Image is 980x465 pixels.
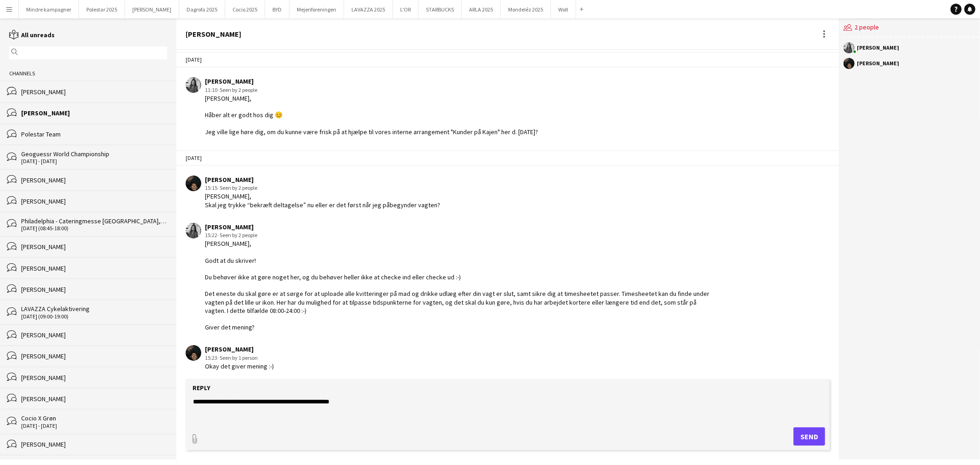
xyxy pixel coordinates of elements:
div: [PERSON_NAME], Godt at du skriver! Du behøver ikke at gøre noget her, og du behøver heller ikke a... [205,239,716,331]
div: Cocio X Grøn [21,414,167,422]
div: Philadelphia - Cateringmesse [GEOGRAPHIC_DATA], Grenade - Cateringmesse Nord [21,217,167,225]
div: Polestar Team [21,130,167,138]
div: [PERSON_NAME] [21,88,167,96]
span: · Seen by 1 person [217,354,258,361]
button: Mondeléz 2025 [501,0,551,18]
div: [PERSON_NAME] [21,331,167,339]
button: Mindre kampagner [19,0,79,18]
div: LAVAZZA Cykelaktivering [21,305,167,313]
div: [PERSON_NAME] [857,45,899,51]
div: 15:23 [205,354,274,362]
div: [PERSON_NAME] [21,374,167,382]
div: [DATE] (09:00-19:00) [21,313,167,320]
div: Okay det giver mening :-) [205,362,274,370]
span: · Seen by 2 people [217,232,257,238]
div: [PERSON_NAME] [21,197,167,205]
div: [PERSON_NAME] [21,176,167,184]
div: [PERSON_NAME] [205,223,716,231]
span: · Seen by 2 people [217,184,257,191]
div: [DATE] [176,150,839,166]
button: Send [793,427,825,446]
button: BYD [265,0,289,18]
div: [PERSON_NAME], Skal jeg trykke “bekræft deltagelse” nu eller er det først når jeg påbegynder vagten? [205,192,440,209]
div: [PERSON_NAME] [857,61,899,66]
div: 2 people [844,18,979,38]
button: Cocio 2025 [225,0,265,18]
button: ARLA 2025 [462,0,501,18]
label: Reply [193,384,210,392]
div: 15:22 [205,231,716,239]
div: [PERSON_NAME] [21,440,167,448]
button: Polestar 2025 [79,0,125,18]
button: Mejeriforeningen [289,0,344,18]
div: [PERSON_NAME] [186,30,241,38]
div: [PERSON_NAME] [205,345,274,353]
button: Wolt [551,0,576,18]
div: [DATE] (08:45-18:00) [21,225,167,232]
div: [PERSON_NAME] [21,352,167,360]
a: All unreads [9,31,55,39]
div: [DATE] [176,52,839,68]
div: [PERSON_NAME] [21,109,167,117]
button: STARBUCKS [419,0,462,18]
button: LAVAZZA 2025 [344,0,393,18]
button: Dagrofa 2025 [179,0,225,18]
div: Geoguessr World Championship [21,150,167,158]
button: [PERSON_NAME] [125,0,179,18]
span: · Seen by 2 people [217,86,257,93]
div: [PERSON_NAME] [21,395,167,403]
div: [PERSON_NAME] [205,176,440,184]
div: [PERSON_NAME] [21,285,167,294]
div: [PERSON_NAME] [21,264,167,272]
div: 11:10 [205,86,538,94]
button: L'OR [393,0,419,18]
div: 15:15 [205,184,440,192]
div: [PERSON_NAME] [205,77,538,85]
div: [DATE] - [DATE] [21,158,167,164]
div: [PERSON_NAME], Håber alt er godt hos dig 😊 Jeg ville lige høre dig, om du kunne være frisk på at ... [205,94,538,136]
div: [DATE] - [DATE] [21,423,167,429]
div: [PERSON_NAME] [21,243,167,251]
